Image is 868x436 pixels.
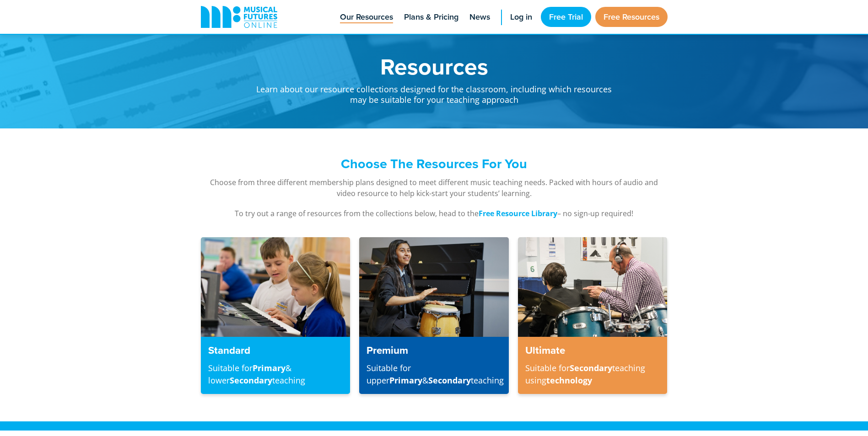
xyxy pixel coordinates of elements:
p: To try out a range of resources from the collections below, head to the – no sign-up required! [201,208,668,219]
span: News [469,11,490,23]
strong: Choose The Resources For You [341,154,527,173]
span: Our Resources [340,11,393,23]
strong: Primary [253,362,286,373]
a: Premium Suitable for upperPrimary&Secondaryteaching [359,237,508,393]
strong: Primary [389,375,422,386]
h4: Premium [367,344,501,356]
a: Free Trial [541,7,591,27]
h1: Resources [256,55,613,78]
strong: Secondary [230,375,272,386]
p: Suitable for teaching using [525,362,660,387]
h4: Standard [208,344,343,356]
strong: technology [546,375,592,386]
a: Standard Suitable forPrimary& lowerSecondaryteaching [201,237,350,393]
strong: Secondary [570,362,612,373]
p: Suitable for & lower teaching [208,362,343,387]
a: Free Resources [595,7,668,27]
strong: Free Resource Library [479,208,557,218]
a: Ultimate Suitable forSecondaryteaching usingtechnology [518,237,667,393]
h4: Ultimate [525,344,660,356]
span: Plans & Pricing [404,11,458,23]
strong: Secondary [428,375,471,386]
a: Free Resource Library [479,208,557,219]
p: Suitable for upper & teaching [367,362,501,387]
p: Learn about our resource collections designed for the classroom, including which resources may be... [256,78,613,106]
p: Choose from three different membership plans designed to meet different music teaching needs. Pac... [201,177,668,199]
span: Log in [510,11,532,23]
